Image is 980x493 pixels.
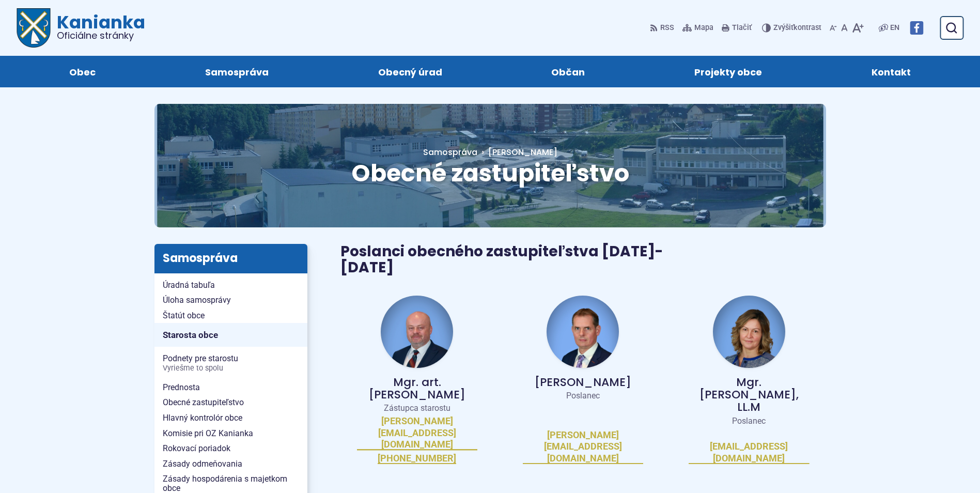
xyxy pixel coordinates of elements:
[732,24,752,33] span: Tlačiť
[163,351,299,375] span: Podnety pre starostu
[507,56,630,87] a: Občan
[163,327,299,343] span: Starosta obce
[154,292,307,308] a: Úloha samosprávy
[827,56,955,87] a: Kontakt
[340,241,663,278] span: Poslanci obecného zastupiteľstva [DATE]-[DATE]
[163,426,299,441] span: Komisie pri OZ Kanianka
[163,410,299,426] span: Hlavný kontrolór obce
[58,426,140,438] span: Prijať anonymné
[29,340,169,410] p: Na zabezpečenie funkčnosti a anonymnú analýzu návštevnosti táto webstránka ukladá do vášho prehli...
[650,17,676,39] a: RSS
[381,296,453,368] img: fotka - Jozef Baláž
[523,391,643,401] p: Poslanec
[163,308,299,323] span: Štatút obce
[378,56,442,87] span: Obecný úrad
[69,56,96,87] span: Obec
[680,17,715,39] a: Mapa
[163,380,299,395] span: Prednosta
[154,323,307,347] a: Starosta obce
[773,23,794,32] span: Zvýšiť
[357,415,477,451] a: [PERSON_NAME][EMAIL_ADDRESS][DOMAIN_NAME]
[650,56,806,87] a: Projekty obce
[334,56,487,87] a: Obecný úrad
[17,8,145,48] a: Logo Kanianka, prejsť na domovskú stránku.
[839,17,850,39] button: Nastaviť pôvodnú veľkosť písma
[154,351,307,375] a: Podnety pre starostuVyriešme to spolu
[689,376,809,414] p: Mgr. [PERSON_NAME], LL.M
[108,449,164,461] span: Prispôsobiť
[351,157,629,190] span: Obecné zastupiteľstvo
[163,441,299,456] span: Rokovací poriadok
[154,410,307,426] a: Hlavný kontrolór obce
[378,453,456,465] a: [PHONE_NUMBER]
[37,449,91,461] span: Odmietnuť
[103,445,169,464] button: Prispôsobiť
[205,56,269,87] span: Samospráva
[523,376,643,389] p: [PERSON_NAME]
[154,441,307,456] a: Rokovací poriadok
[357,376,477,401] p: Mgr. art. [PERSON_NAME]
[357,403,477,413] p: Zástupca starostu
[773,24,821,33] span: kontrast
[720,17,754,39] button: Tlačiť
[29,423,169,441] button: Prijať anonymné
[154,278,307,293] a: Úradná tabuľa
[29,445,99,464] button: Odmietnuť
[163,456,299,472] span: Zásady odmeňovania
[872,56,911,87] span: Kontakt
[477,146,557,158] a: [PERSON_NAME]
[551,56,585,87] span: Občan
[154,380,307,395] a: Prednosta
[154,244,307,273] h3: Samospráva
[423,146,477,158] a: Samospráva
[890,22,899,34] span: EN
[660,22,674,34] span: RSS
[694,22,713,34] span: Mapa
[163,395,299,410] span: Obecné zastupiteľstvo
[57,31,145,40] span: Oficiálne stránky
[17,8,51,48] img: Prejsť na domovskú stránku
[163,364,299,373] span: Vyriešme to spolu
[547,296,619,368] img: fotka - Andrej Baláž
[694,56,762,87] span: Projekty obce
[850,17,866,39] button: Zväčšiť veľkosť písma
[488,146,557,158] span: [PERSON_NAME]
[888,22,901,34] a: EN
[161,56,313,87] a: Samospráva
[154,456,307,472] a: Zásady odmeňovania
[51,13,145,40] span: Kanianka
[828,17,839,39] button: Zmenšiť veľkosť písma
[25,56,140,87] a: Obec
[163,292,299,308] span: Úloha samosprávy
[689,416,809,426] p: Poslanec
[163,278,299,293] span: Úradná tabuľa
[154,308,307,323] a: Štatút obce
[713,296,785,368] img: fotka - Andrea Filt
[523,429,643,465] a: [PERSON_NAME][EMAIL_ADDRESS][DOMAIN_NAME]
[154,426,307,441] a: Komisie pri OZ Kanianka
[910,21,923,35] img: Prejsť na Facebook stránku
[66,398,129,408] a: na tomto odkaze
[154,395,307,410] a: Obecné zastupiteľstvo
[762,17,823,39] button: Zvýšiťkontrast
[689,441,809,464] a: [EMAIL_ADDRESS][DOMAIN_NAME]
